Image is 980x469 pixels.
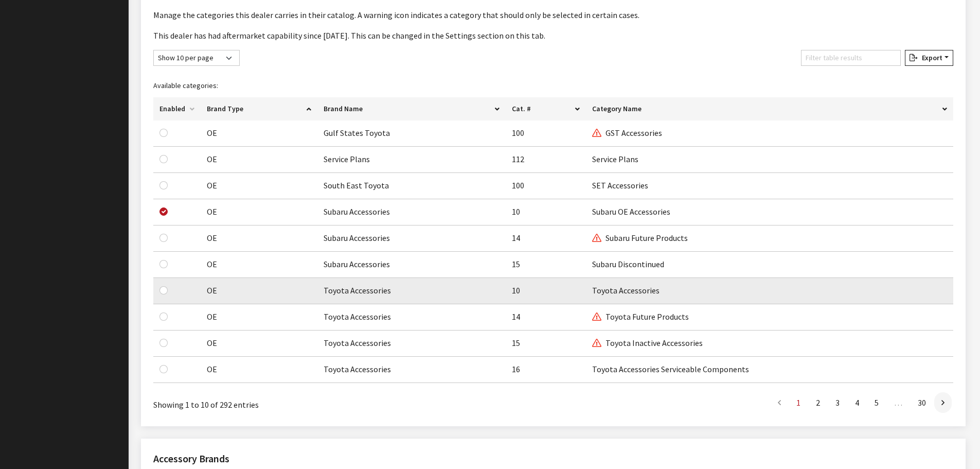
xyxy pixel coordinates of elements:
[592,180,648,190] span: SET Accessories
[592,154,638,164] span: Service Plans
[592,364,749,374] span: Toyota Accessories Serviceable Components
[592,311,689,322] span: Toyota Future Products
[159,339,168,347] input: Enable Category
[592,259,664,269] span: Subaru Discontinued
[506,173,586,199] td: 100
[592,338,703,348] span: Toyota Inactive Accessories
[201,225,317,252] td: OE
[592,234,601,242] i: This category only for certain dealers.
[317,147,506,173] td: Service Plans
[506,147,586,173] td: 112
[506,199,586,225] td: 10
[592,233,688,243] span: Subaru Future Products
[506,357,586,383] td: 16
[848,392,866,413] a: 4
[911,392,933,413] a: 30
[592,128,662,138] span: GST Accessories
[159,312,168,321] input: Enable Category
[201,278,317,304] td: OE
[201,357,317,383] td: OE
[153,391,479,411] div: Showing 1 to 10 of 292 entries
[201,252,317,278] td: OE
[159,365,168,373] input: Enable Category
[201,120,317,147] td: OE
[153,74,953,97] caption: Available categories:
[153,29,953,42] p: This dealer has had aftermarket capability since [DATE]. This can be changed in the Settings sect...
[159,155,168,163] input: Enable Category
[317,304,506,331] td: Toyota Accessories
[159,181,168,189] input: Enable Category
[586,97,953,120] th: Category Name: activate to sort column ascending
[201,97,317,120] th: Brand Type: activate to sort column ascending
[159,129,168,137] input: Enable Category
[153,9,953,21] p: Manage the categories this dealer carries in their catalog. A warning icon indicates a category t...
[506,120,586,147] td: 100
[201,304,317,331] td: OE
[317,252,506,278] td: Subaru Accessories
[506,331,586,357] td: 15
[317,278,506,304] td: Toyota Accessories
[592,129,601,137] i: This category only for certain dealers.
[201,147,317,173] td: OE
[809,392,827,413] a: 2
[153,97,201,120] th: Enabled: activate to sort column ascending
[867,392,886,413] a: 5
[789,392,808,413] a: 1
[506,252,586,278] td: 15
[592,339,601,348] i: This category only for certain dealers.
[506,278,586,304] td: 10
[506,225,586,252] td: 14
[317,173,506,199] td: South East Toyota
[506,97,586,120] th: Cat. #: activate to sort column ascending
[153,451,953,466] h2: Accessory Brands
[317,120,506,147] td: Gulf States Toyota
[801,50,901,66] input: Filter table results
[506,304,586,331] td: 14
[317,357,506,383] td: Toyota Accessories
[317,199,506,225] td: Subaru Accessories
[592,206,670,217] span: Subaru OE Accessories
[317,225,506,252] td: Subaru Accessories
[159,286,168,294] input: Enable Category
[201,199,317,225] td: OE
[159,260,168,268] input: Enable Category
[159,234,168,242] input: Enable Category
[592,313,601,321] i: This category only for certain dealers.
[317,97,506,120] th: Brand Name: activate to sort column ascending
[201,173,317,199] td: OE
[201,331,317,357] td: OE
[918,53,942,62] span: Export
[159,207,168,216] input: Disable Category
[828,392,847,413] a: 3
[317,331,506,357] td: Toyota Accessories
[592,285,660,296] span: Toyota Accessories
[905,50,953,66] button: Export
